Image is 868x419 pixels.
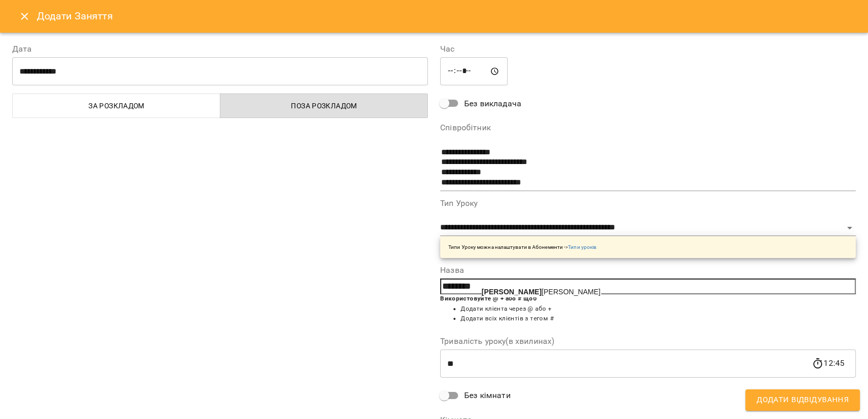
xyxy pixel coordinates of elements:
label: Час [440,45,856,53]
span: [PERSON_NAME] [482,288,601,296]
label: Назва [440,266,856,274]
span: Без викладача [464,98,521,110]
span: Додати Відвідування [757,393,849,407]
button: Додати Відвідування [745,389,860,411]
li: Додати всіх клієнтів з тегом # [461,314,856,324]
button: Close [12,4,37,29]
span: Поза розкладом [226,100,422,112]
h6: Додати Заняття [37,8,856,24]
label: Співробітник [440,124,856,132]
label: Тривалість уроку(в хвилинах) [440,337,856,345]
button: За розкладом [12,94,220,118]
li: Додати клієнта через @ або + [461,304,856,314]
p: Типи Уроку можна налаштувати в Абонементи -> [448,243,597,251]
label: Дата [12,45,428,53]
span: За розкладом [19,100,214,112]
label: Тип Уроку [440,199,856,207]
button: Поза розкладом [220,94,428,118]
a: Типи уроків [568,244,597,250]
b: [PERSON_NAME] [482,288,541,296]
span: Без кімнати [464,389,511,402]
b: Використовуйте @ + або # щоб [440,295,537,302]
